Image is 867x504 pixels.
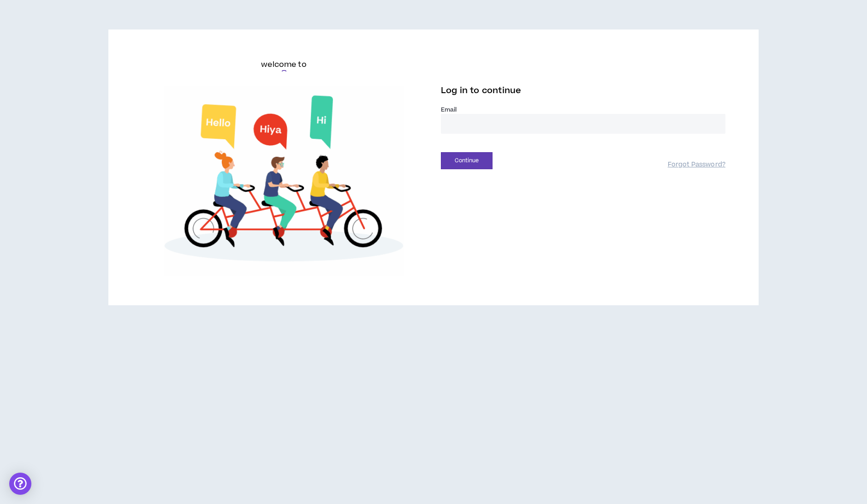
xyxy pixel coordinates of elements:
[668,160,725,169] a: Forgot Password?
[441,152,493,169] button: Continue
[9,473,31,495] div: Open Intercom Messenger
[261,59,307,70] h6: welcome to
[441,85,521,96] span: Log in to continue
[441,106,725,114] label: Email
[142,86,426,276] img: Welcome to Wripple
